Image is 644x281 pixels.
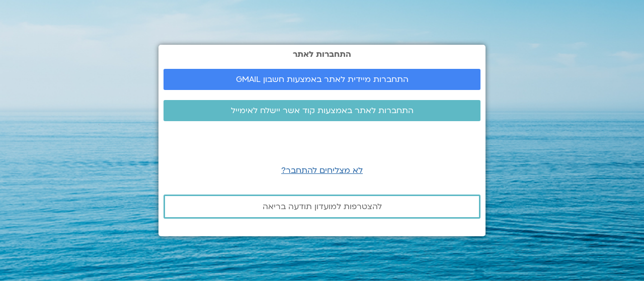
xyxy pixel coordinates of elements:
[281,165,363,176] a: לא מצליחים להתחבר?
[164,69,480,90] a: התחברות מיידית לאתר באמצעות חשבון GMAIL
[236,75,409,84] span: התחברות מיידית לאתר באמצעות חשבון GMAIL
[164,50,480,59] h2: התחברות לאתר
[164,100,480,121] a: התחברות לאתר באמצעות קוד אשר יישלח לאימייל
[231,106,414,115] span: התחברות לאתר באמצעות קוד אשר יישלח לאימייל
[164,195,480,219] a: להצטרפות למועדון תודעה בריאה
[263,202,382,211] span: להצטרפות למועדון תודעה בריאה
